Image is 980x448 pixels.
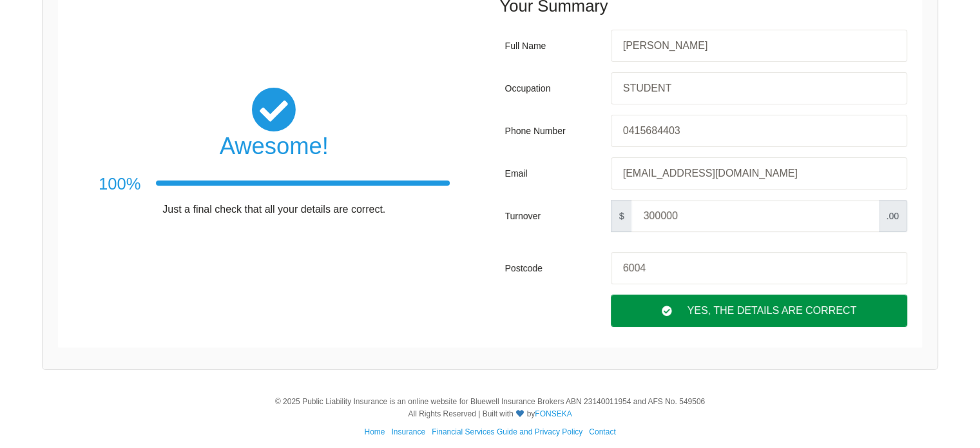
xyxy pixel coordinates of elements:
input: Your first and last names [611,30,907,62]
a: Home [364,427,385,436]
div: Phone Number [505,115,606,147]
div: Email [505,157,606,190]
a: Financial Services Guide and Privacy Policy [432,427,582,436]
p: Just a final check that all your details are correct. [99,202,450,217]
input: Your postcode [611,252,907,284]
input: Your email [611,157,907,190]
div: Turnover [505,200,606,232]
h3: 100% [99,173,140,196]
a: Insurance [391,427,425,436]
div: Postcode [505,252,606,284]
input: Your occupation [611,72,907,104]
h2: Awesome! [99,132,450,161]
div: Yes, The Details are correct [611,295,907,327]
a: Contact [589,427,615,436]
span: $ [611,200,633,232]
span: .00 [878,200,907,232]
input: Your turnover [631,200,878,232]
div: Full Name [505,30,606,62]
a: FONSEKA [535,409,572,418]
input: Your phone number, eg: +61xxxxxxxxxx / 0xxxxxxxxx [611,115,907,147]
div: Occupation [505,72,606,104]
